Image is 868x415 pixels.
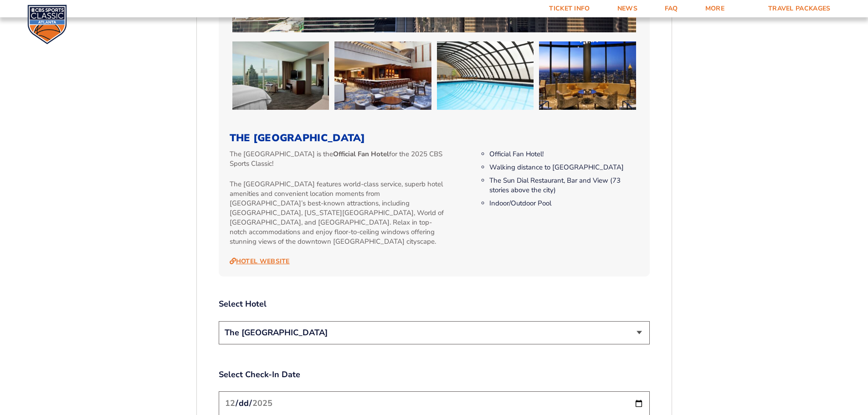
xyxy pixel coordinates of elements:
[334,41,431,110] img: The Westin Peachtree Plaza Atlanta
[489,163,638,172] li: Walking distance to [GEOGRAPHIC_DATA]
[230,179,448,246] p: The [GEOGRAPHIC_DATA] features world-class service, superb hotel amenities and convenient locatio...
[219,369,650,380] label: Select Check-In Date
[230,132,639,144] h3: The [GEOGRAPHIC_DATA]
[437,41,534,110] img: The Westin Peachtree Plaza Atlanta
[489,199,638,208] li: Indoor/Outdoor Pool
[27,5,67,44] img: CBS Sports Classic
[230,149,448,169] p: The [GEOGRAPHIC_DATA] is the for the 2025 CBS Sports Classic!
[219,298,650,310] label: Select Hotel
[232,41,329,110] img: The Westin Peachtree Plaza Atlanta
[539,41,636,110] img: The Westin Peachtree Plaza Atlanta
[489,176,638,195] li: The Sun Dial Restaurant, Bar and View (73 stories above the city)
[489,149,638,159] li: Official Fan Hotel!
[230,257,290,266] a: Hotel Website
[333,149,389,159] strong: Official Fan Hotel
